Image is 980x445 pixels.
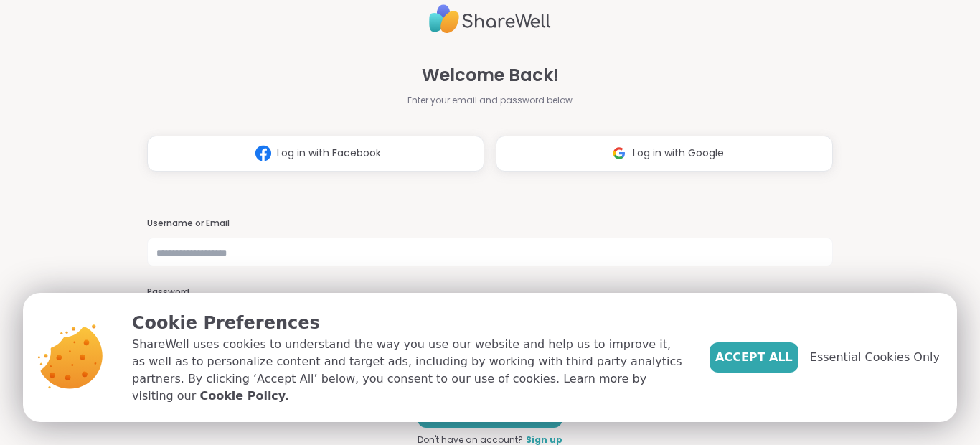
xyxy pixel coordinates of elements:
h3: Username or Email [147,217,833,230]
button: Log in with Google [496,136,833,172]
img: ShareWell Logomark [250,140,277,167]
span: Enter your email and password below [407,94,573,107]
span: Log in with Facebook [277,146,381,161]
span: Log in with Google [633,146,724,161]
p: ShareWell uses cookies to understand the way you use our website and help us to improve it, as we... [132,336,687,405]
span: Accept All [715,349,793,366]
span: Welcome Back! [422,62,559,88]
span: Essential Cookies Only [810,349,940,366]
a: Cookie Policy. [199,388,288,405]
p: Cookie Preferences [132,310,687,336]
img: ShareWell Logomark [606,140,633,167]
h3: Password [147,286,833,299]
button: Accept All [710,342,798,373]
button: Log in with Facebook [147,136,484,172]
